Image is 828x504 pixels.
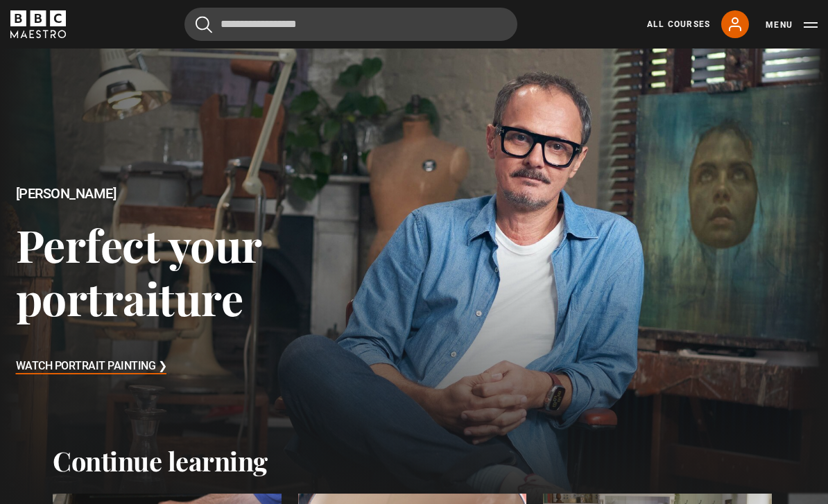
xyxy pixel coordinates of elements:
[10,10,66,38] svg: BBC Maestro
[647,18,710,31] a: All Courses
[16,218,415,325] h3: Perfect your portraiture
[766,18,818,32] button: Toggle navigation
[16,186,415,202] h2: [PERSON_NAME]
[196,16,212,33] button: Submit the search query
[53,445,775,477] h2: Continue learning
[16,356,167,377] h3: Watch Portrait Painting ❯
[184,8,517,41] input: Search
